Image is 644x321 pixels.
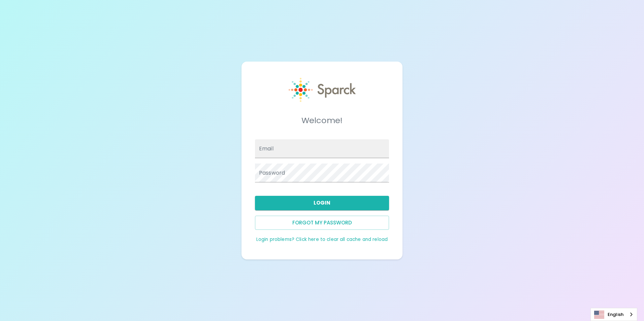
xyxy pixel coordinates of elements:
[289,78,356,102] img: Sparck logo
[256,236,388,243] a: Login problems? Click here to clear all cache and reload
[591,308,637,321] a: English
[255,196,389,210] button: Login
[590,308,637,321] aside: Language selected: English
[255,115,389,126] h5: Welcome!
[255,216,389,230] button: Forgot my password
[590,308,637,321] div: Language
